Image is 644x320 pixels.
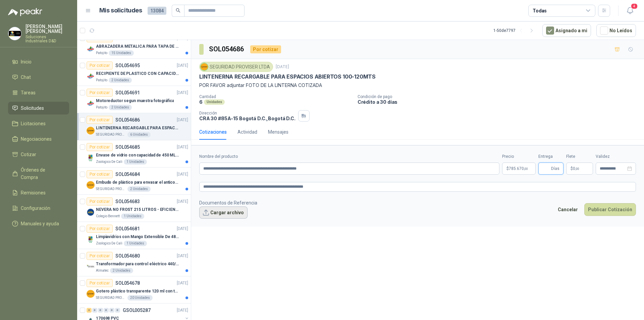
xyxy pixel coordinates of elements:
p: $ 0,00 [566,163,593,175]
p: POR FAVOR adjuntar FOTO DE LA LINTERNA COTIZADA [199,82,636,89]
div: Por cotizar [87,170,113,178]
p: Zoologico De Cali [96,159,122,165]
p: SOL054686 [115,118,140,122]
button: No Leídos [596,24,636,37]
div: Por cotizar [87,197,113,205]
p: [DATE] [177,62,188,69]
span: Negociaciones [21,135,52,143]
p: Limpiavidrios con Mango Extensible De 48 a 78 cm [96,234,179,240]
p: [DATE] [276,64,289,70]
p: Dirección [199,111,296,116]
button: 4 [624,5,636,17]
p: Embudo de plástico para envasar el anticorrosivo / lubricante [96,179,179,186]
button: Asignado a mi [542,24,591,37]
p: SEGURIDAD PROVISER LTDA [96,132,126,137]
p: [DATE] [177,280,188,286]
p: SOL054695 [115,63,140,68]
img: Company Logo [87,45,95,53]
div: 0 [115,308,120,313]
span: 13084 [148,7,166,15]
div: 0 [92,308,97,313]
span: Órdenes de Compra [21,166,63,181]
div: Cotizaciones [199,128,227,136]
div: 0 [104,308,109,313]
img: Company Logo [87,99,95,107]
div: 2 Unidades [127,186,151,192]
div: Mensajes [268,128,288,136]
p: Motoreductor segun muestra fotográfica [96,98,174,104]
p: [DATE] [177,171,188,178]
span: 4 [631,3,638,9]
p: Cantidad [199,94,352,99]
span: Chat [21,74,31,81]
p: Patojito [96,50,107,56]
p: SEGURIDAD PROVISER LTDA [96,186,126,192]
span: Cotizar [21,151,36,158]
span: ,00 [575,167,579,171]
p: LINTENERNA RECARGABLE PARA ESPACIOS ABIERTOS 100-120MTS [199,73,376,80]
button: Cargar archivo [199,207,248,219]
div: 2 Unidades [109,105,132,110]
a: Por cotizarSOL054685[DATE] Company LogoEnvase de vidrio con capacidad de 450 ML – 9X8X8 CM Caja x... [77,140,191,168]
a: Manuales y ayuda [8,217,69,230]
div: 3 [87,308,92,313]
button: Publicar Cotización [584,203,636,216]
a: Remisiones [8,186,69,199]
p: Documentos de Referencia [199,199,257,207]
label: Validez [596,153,636,160]
img: Company Logo [87,154,95,162]
p: [DATE] [177,198,188,205]
p: SOL054681 [115,226,140,231]
p: SOL054678 [115,281,140,285]
p: Gotero plástico transparente 120 ml con tapa de seguridad [96,288,179,294]
div: Por cotizar [250,45,281,53]
p: 6 [199,99,203,105]
div: Por cotizar [87,89,113,97]
a: Por cotizarSOL054681[DATE] Company LogoLimpiavidrios con Mango Extensible De 48 a 78 cmZoologico ... [77,222,191,249]
img: Company Logo [87,181,95,189]
span: Licitaciones [21,120,46,127]
span: ,00 [524,167,528,171]
div: SEGURIDAD PROVISER LTDA [199,62,273,72]
span: Remisiones [21,189,46,196]
p: CRA 30 #85A-15 Bogotá D.C. , Bogotá D.C. [199,116,296,121]
p: Transformador para control eléctrico 440/220/110 - 45O VA. [96,261,179,267]
a: Por cotizarSOL054684[DATE] Company LogoEmbudo de plástico para envasar el anticorrosivo / lubrica... [77,168,191,195]
label: Precio [502,153,536,160]
div: Unidades [204,99,225,105]
p: SOL054684 [115,172,140,177]
span: Días [551,163,559,174]
p: [DATE] [177,307,188,314]
a: Por cotizarSOL054680[DATE] Company LogoTransformador para control eléctrico 440/220/110 - 45O VA.... [77,249,191,276]
label: Nombre del producto [199,153,499,160]
div: Por cotizar [87,279,113,287]
span: Solicitudes [21,104,44,112]
p: SOL054696 [115,36,140,41]
span: search [176,8,180,13]
a: Por cotizarSOL054691[DATE] Company LogoMotoreductor segun muestra fotográficaPatojito2 Unidades [77,86,191,113]
a: Por cotizarSOL054686[DATE] Company LogoLINTENERNA RECARGABLE PARA ESPACIOS ABIERTOS 100-120MTSSEG... [77,113,191,140]
p: Patojito [96,78,107,83]
a: Licitaciones [8,117,69,130]
a: Negociaciones [8,133,69,145]
span: Configuración [21,204,50,212]
div: Por cotizar [87,61,113,70]
div: Actividad [237,128,257,136]
div: 6 Unidades [127,132,151,137]
p: Patojito [96,105,107,110]
p: $785.670,00 [502,163,536,175]
span: 0 [573,167,579,171]
a: Por cotizarSOL054678[DATE] Company LogoGotero plástico transparente 120 ml con tapa de seguridadS... [77,276,191,304]
p: SOL054685 [115,145,140,149]
span: Manuales y ayuda [21,220,59,227]
label: Entrega [538,153,563,160]
p: Envase de vidrio con capacidad de 450 ML – 9X8X8 CM Caja x 12 unidades [96,152,179,158]
div: 15 Unidades [109,50,134,56]
a: Tareas [8,86,69,99]
a: Por cotizarSOL054695[DATE] Company LogoRECIPIENTE DE PLASTICO CON CAPACIDAD DE 1.8 LT PARA LA EXT... [77,59,191,86]
img: Company Logo [8,27,21,40]
p: [DATE] [177,144,188,150]
span: $ [571,167,573,171]
div: 0 [98,308,103,313]
div: 2 Unidades [110,268,133,273]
